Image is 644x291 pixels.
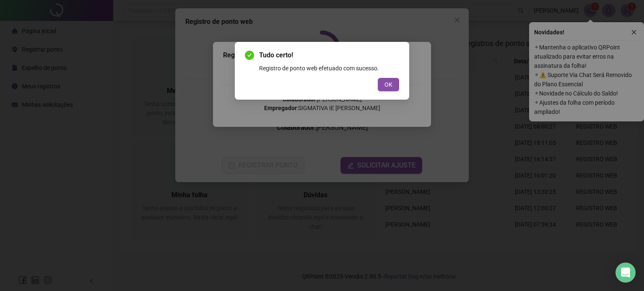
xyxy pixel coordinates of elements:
[245,51,254,60] span: check-circle
[259,64,399,73] div: Registro de ponto web efetuado com sucesso.
[378,78,399,91] button: OK
[384,80,392,89] span: OK
[259,50,399,60] span: Tudo certo!
[615,263,636,283] div: Open Intercom Messenger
